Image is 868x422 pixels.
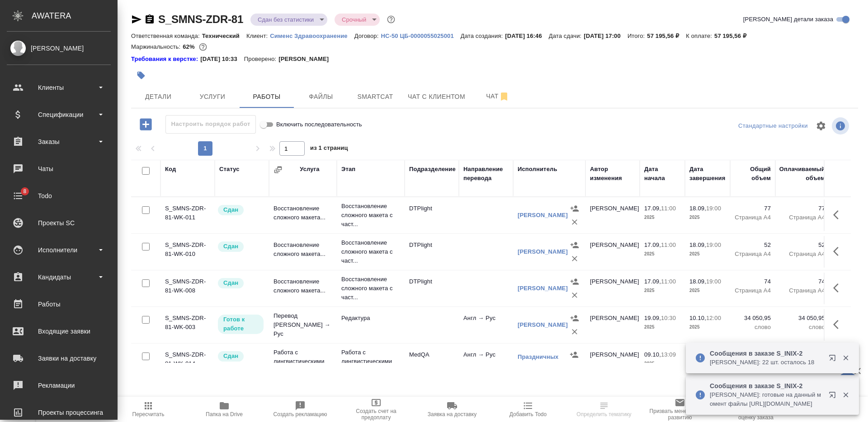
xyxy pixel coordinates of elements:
[110,397,186,422] button: Пересчитать
[549,32,584,39] p: Дата сдачи:
[590,165,635,183] div: Автор изменения
[131,65,151,85] button: Добавить тэг
[131,55,200,64] div: Нажми, чтобы открыть папку с инструкцией
[269,307,337,343] td: Перевод [PERSON_NAME] → Рус
[274,165,283,174] button: Сгруппировать
[828,241,849,262] button: Здесь прячутся важные кнопки
[7,406,111,419] div: Проекты процессинга
[219,165,240,174] div: Статус
[780,314,825,323] p: 34 050,95
[585,199,640,231] td: [PERSON_NAME]
[160,199,215,231] td: S_SMNS-ZDR-81-WK-011
[131,14,142,25] button: Скопировать ссылку для ЯМессенджера
[780,241,825,250] p: 52
[217,277,264,289] div: Менеджер проверил работу исполнителя, передает ее на следующий этап
[250,14,327,26] div: Сдан без статистики
[300,165,319,174] div: Услуга
[710,381,823,390] p: Сообщения в заказе S_INIX-2
[780,204,825,213] p: 77
[459,346,513,377] td: Англ → Рус
[644,286,680,295] p: 2025
[689,205,706,212] p: 18.09,
[144,14,155,25] button: Скопировать ссылку
[7,379,111,392] div: Рекламации
[186,397,262,422] button: Папка на Drive
[341,348,400,375] p: Работа с лингвистическими ресурсами (...
[461,32,505,39] p: Дата создания:
[165,165,176,174] div: Код
[661,315,676,321] p: 10:30
[269,199,337,231] td: Восстановление сложного макета...
[689,315,706,321] p: 10.10,
[463,165,509,183] div: Направление перевода
[710,349,823,358] p: Сообщения в заказе S_INIX-2
[7,216,111,230] div: Проекты SC
[706,278,721,285] p: 19:00
[689,165,726,183] div: Дата завершения
[7,162,111,176] div: Чаты
[197,41,209,53] button: 18092.50 RUB;
[585,273,640,304] td: [PERSON_NAME]
[408,91,465,102] span: Чат с клиентом
[736,119,810,133] div: split button
[689,250,726,259] p: 2025
[7,135,111,148] div: Заказы
[274,411,327,417] span: Создать рекламацию
[735,165,771,183] div: Общий объем
[568,275,581,288] button: Назначить
[7,325,111,338] div: Входящие заявки
[2,293,115,315] a: Работы
[354,32,381,39] p: Договор:
[661,351,676,358] p: 13:09
[735,204,771,213] p: 77
[133,115,158,134] button: Добавить работу
[518,321,568,328] a: [PERSON_NAME]
[743,15,833,24] span: [PERSON_NAME] детали заказа
[344,408,409,421] span: Создать счет на предоплату
[7,243,111,257] div: Исполнители
[735,241,771,250] p: 52
[686,32,714,39] p: К оплате:
[217,204,264,216] div: Менеджер проверил работу исполнителя, передает ее на следующий этап
[338,397,414,422] button: Создать счет на предоплату
[158,13,243,25] a: S_SMNS-ZDR-81
[644,165,680,183] div: Дата начала
[566,397,642,422] button: Определить тематику
[661,205,676,212] p: 11:00
[245,91,288,102] span: Работы
[735,314,771,323] p: 34 050,95
[2,347,115,370] a: Заявки на доставку
[706,241,721,248] p: 19:00
[354,91,397,102] span: Smartcat
[780,277,825,286] p: 74
[405,199,459,231] td: DTPlight
[642,397,718,422] button: Призвать менеджера по развитию
[7,352,111,365] div: Заявки на доставку
[7,297,111,311] div: Работы
[32,7,118,25] div: AWATERA
[160,273,215,304] td: S_SMNS-ZDR-81-WK-008
[689,323,726,332] p: 2025
[2,374,115,397] a: Рекламации
[823,349,845,371] button: Открыть в новой вкладке
[385,14,397,25] button: Доп статусы указывают на важность/срочность заказа
[780,286,825,295] p: Страница А4
[518,248,568,255] a: [PERSON_NAME]
[735,277,771,286] p: 74
[7,189,111,203] div: Todo
[584,32,627,39] p: [DATE] 17:00
[276,120,362,129] span: Включить последовательность
[735,286,771,295] p: Страница А4
[689,213,726,222] p: 2025
[160,346,215,377] td: S_SMNS-ZDR-81-WK-014
[779,165,825,183] div: Оплачиваемый объем
[735,213,771,222] p: Страница А4
[568,288,581,302] button: Удалить
[832,117,851,134] span: Посмотреть информацию
[647,32,686,39] p: 57 195,56 ₽
[490,397,566,422] button: Добавить Todo
[585,309,640,341] td: [PERSON_NAME]
[414,397,490,422] button: Заявка на доставку
[567,362,581,375] button: Удалить
[405,273,459,304] td: DTPlight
